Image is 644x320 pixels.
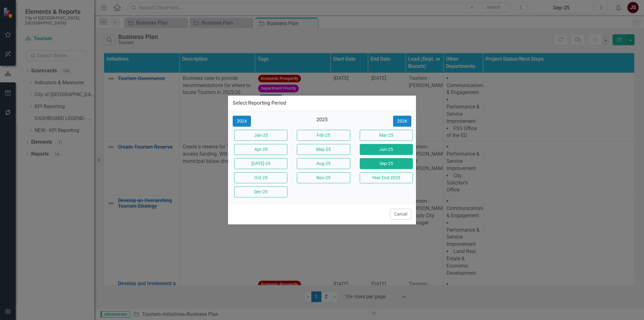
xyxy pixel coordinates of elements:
button: Mar-25 [360,130,413,141]
button: 2024 [233,116,251,127]
button: Cancel [390,209,411,220]
button: Dec-25 [234,186,287,197]
button: Sep-25 [360,158,413,169]
button: Apr-25 [234,144,287,155]
button: 2026 [393,116,411,127]
button: Oct-25 [234,172,287,183]
button: May-25 [297,144,350,155]
button: Aug-25 [297,158,350,169]
div: Select Reporting Period [233,100,286,106]
button: Jan-25 [234,130,287,141]
button: Nov-25 [297,172,350,183]
button: Year End 2025 [360,172,413,183]
button: [DATE]-25 [234,158,287,169]
button: Jun-25 [360,144,413,155]
button: Feb-25 [297,130,350,141]
div: 2025 [295,116,348,127]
